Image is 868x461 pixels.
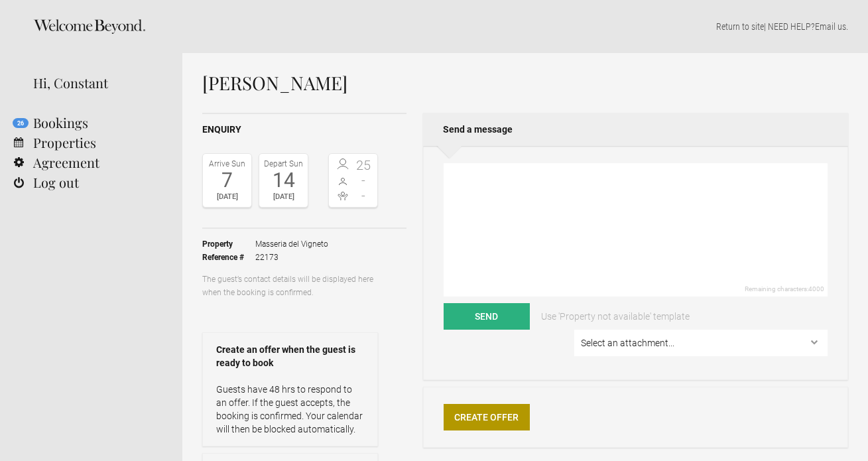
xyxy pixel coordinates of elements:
[202,20,848,33] p: | NEED HELP? .
[263,190,304,204] div: [DATE]
[353,174,375,187] span: -
[532,303,699,330] a: Use 'Property not available' template
[216,343,364,369] strong: Create an offer when the guest is ready to book
[353,159,375,172] span: 25
[255,251,328,264] span: 22173
[353,189,375,202] span: -
[33,73,162,93] div: Hi, Constant
[716,21,764,32] a: Return to site
[216,383,364,436] p: Guests have 48 hrs to respond to an offer. If the guest accepts, the booking is confirmed. Your c...
[206,157,248,170] div: Arrive Sun
[263,170,304,190] div: 14
[815,21,846,32] a: Email us
[263,157,304,170] div: Depart Sun
[13,118,29,128] flynt-notification-badge: 26
[444,404,530,430] a: Create Offer
[255,237,328,251] span: Masseria del Vigneto
[202,237,255,251] strong: Property
[202,251,255,264] strong: Reference #
[444,303,530,330] button: Send
[202,73,848,93] h1: [PERSON_NAME]
[202,123,406,137] h2: Enquiry
[206,190,248,204] div: [DATE]
[202,273,378,299] p: The guest’s contact details will be displayed here when the booking is confirmed.
[206,170,248,190] div: 7
[423,113,848,146] h2: Send a message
